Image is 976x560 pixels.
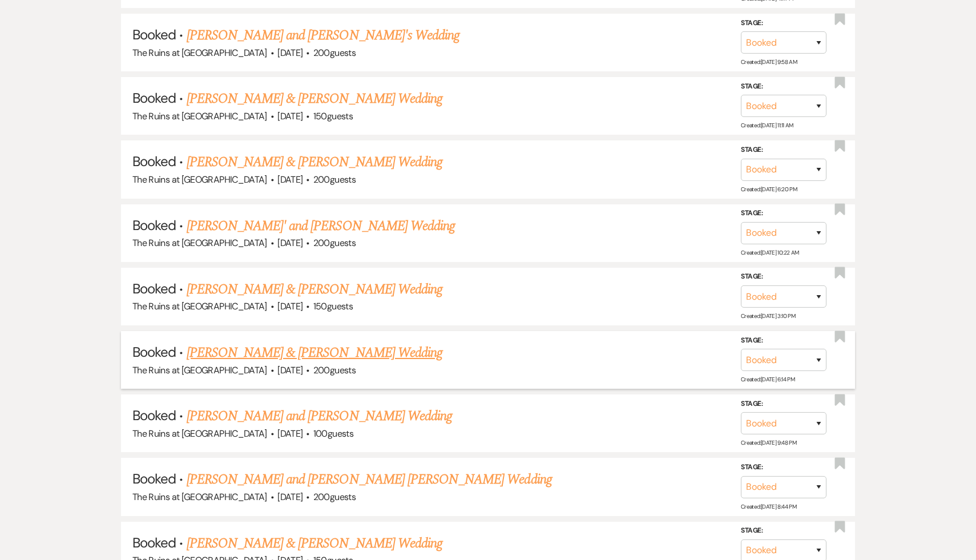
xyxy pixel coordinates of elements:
[741,271,826,283] label: Stage:
[277,428,303,440] span: [DATE]
[132,534,176,551] span: Booked
[741,186,797,193] span: Created: [DATE] 6:20 PM
[741,17,826,30] label: Stage:
[313,237,356,249] span: 200 guests
[741,80,826,93] label: Stage:
[132,89,176,107] span: Booked
[313,428,353,440] span: 100 guests
[132,26,176,43] span: Booked
[313,174,356,186] span: 200 guests
[187,343,442,363] a: [PERSON_NAME] & [PERSON_NAME] Wedding
[187,469,552,490] a: [PERSON_NAME] and [PERSON_NAME] [PERSON_NAME] Wedding
[741,249,798,256] span: Created: [DATE] 10:22 AM
[132,300,267,312] span: The Ruins at [GEOGRAPHIC_DATA]
[132,491,267,503] span: The Ruins at [GEOGRAPHIC_DATA]
[277,300,303,312] span: [DATE]
[277,364,303,376] span: [DATE]
[313,47,356,59] span: 200 guests
[277,110,303,122] span: [DATE]
[313,491,356,503] span: 200 guests
[741,58,797,66] span: Created: [DATE] 9:58 AM
[187,279,442,300] a: [PERSON_NAME] & [PERSON_NAME] Wedding
[132,174,267,186] span: The Ruins at [GEOGRAPHIC_DATA]
[741,207,826,220] label: Stage:
[741,461,826,474] label: Stage:
[132,47,267,59] span: The Ruins at [GEOGRAPHIC_DATA]
[187,88,442,109] a: [PERSON_NAME] & [PERSON_NAME] Wedding
[132,343,176,361] span: Booked
[132,470,176,488] span: Booked
[741,439,796,446] span: Created: [DATE] 9:48 PM
[187,25,460,46] a: [PERSON_NAME] and [PERSON_NAME]'s Wedding
[132,406,176,424] span: Booked
[187,152,442,172] a: [PERSON_NAME] & [PERSON_NAME] Wedding
[741,312,795,320] span: Created: [DATE] 3:10 PM
[741,144,826,156] label: Stage:
[741,376,794,383] span: Created: [DATE] 6:14 PM
[313,300,353,312] span: 150 guests
[187,216,455,236] a: [PERSON_NAME]' and [PERSON_NAME] Wedding
[277,174,303,186] span: [DATE]
[277,47,303,59] span: [DATE]
[132,364,267,376] span: The Ruins at [GEOGRAPHIC_DATA]
[277,237,303,249] span: [DATE]
[277,491,303,503] span: [DATE]
[741,122,793,129] span: Created: [DATE] 11:11 AM
[187,533,442,554] a: [PERSON_NAME] & [PERSON_NAME] Wedding
[132,237,267,249] span: The Ruins at [GEOGRAPHIC_DATA]
[741,502,796,510] span: Created: [DATE] 8:44 PM
[187,406,453,426] a: [PERSON_NAME] and [PERSON_NAME] Wedding
[132,280,176,297] span: Booked
[313,364,356,376] span: 200 guests
[741,398,826,410] label: Stage:
[132,428,267,440] span: The Ruins at [GEOGRAPHIC_DATA]
[132,152,176,170] span: Booked
[741,335,826,347] label: Stage:
[132,216,176,234] span: Booked
[132,110,267,122] span: The Ruins at [GEOGRAPHIC_DATA]
[313,110,353,122] span: 150 guests
[741,525,826,537] label: Stage:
